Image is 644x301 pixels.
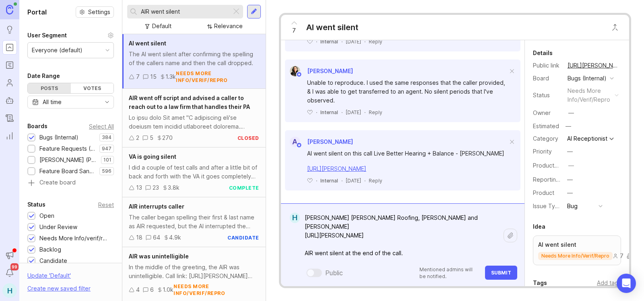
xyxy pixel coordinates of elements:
span: VA is going silent [129,153,176,160]
div: 7 [136,72,140,81]
a: AI went silentneeds more info/verif/repro74 [533,235,621,265]
a: A[PERSON_NAME] [285,137,353,147]
span: AIR went off script and advised a caller to reach out to a law firm that handles their PA [129,94,250,110]
button: Announcements [2,248,17,262]
div: needs more info/verif/repro [176,70,259,84]
div: 4 [136,285,140,294]
div: 4.9k [169,233,181,242]
div: Feature Board Sandbox [DATE] [39,167,95,176]
img: member badge [296,72,302,78]
p: Mentioned admins will be notified. [419,266,480,280]
input: Search... [141,7,228,16]
div: Add tags [597,278,621,287]
a: [URL][PERSON_NAME] [307,165,366,172]
a: AIR interrupts callerThe caller began spelling their first & last name as AIR requested, but the ... [122,197,266,247]
a: Reporting [2,129,17,143]
div: Public [325,268,343,278]
div: — [563,121,574,131]
div: Needs More Info/verif/repro [39,234,110,243]
time: [DATE] [346,178,361,184]
div: · [316,109,317,116]
div: 3.8k [168,183,180,192]
label: Product [533,189,554,196]
a: Users [2,76,17,90]
img: Ysabelle Eugenio [290,66,300,76]
div: Reply [369,177,382,184]
button: ProductboardID [566,160,576,171]
div: H [290,213,300,223]
div: — [568,161,574,170]
div: candidate [227,234,259,241]
div: Create new saved filter [27,284,91,293]
div: Everyone (default) [32,46,83,55]
div: 18 [136,233,142,242]
button: Notifications [2,266,17,280]
label: Issue Type [533,203,562,209]
div: · [341,177,343,184]
a: VA is going silentI did a couple of test calls and after a little bit of back and forth with the ... [122,147,266,197]
button: Submit [485,266,517,280]
div: Bug [567,202,578,211]
div: · [364,109,365,116]
span: Settings [88,8,110,16]
a: AIR went off script and advised a caller to reach out to a law firm that handles their PALo ipsu ... [122,89,266,147]
time: [DATE] [346,39,361,45]
div: Estimated [533,123,559,129]
a: AI went silentThe AI went silent after confirming the spelling of the callers name and then the c... [122,34,266,89]
div: Open [39,211,54,220]
svg: toggle icon [101,99,114,105]
a: Ideas [2,23,17,37]
div: 64 [153,233,160,242]
span: [PERSON_NAME] [307,138,353,145]
div: 6 [150,285,154,294]
div: Internal [320,109,338,116]
div: — [567,147,573,156]
div: Details [533,48,553,58]
a: [URL][PERSON_NAME] [565,60,621,71]
div: Reply [369,109,382,116]
div: needs more info/verif/repro [568,86,612,104]
div: Relevance [214,22,243,31]
div: — [568,109,574,117]
div: 23 [153,183,159,192]
div: Votes [71,83,114,93]
span: 7 [292,26,296,35]
div: AI Receptionist [567,136,607,141]
div: Internal [320,38,338,45]
div: AI went silent [306,22,358,33]
p: 101 [103,157,111,163]
div: Candidate [39,256,67,265]
div: 7 [613,253,623,259]
div: 1.3k [165,72,176,81]
div: Boards [27,121,47,131]
div: A [290,137,300,147]
span: AIR was unintelligible [129,253,189,260]
a: Create board [27,180,114,187]
div: Select All [89,124,114,129]
div: closed [237,135,259,141]
a: Ysabelle Eugenio[PERSON_NAME] [285,66,353,76]
div: [PERSON_NAME] (Public) [39,156,97,164]
span: 99 [10,263,19,270]
div: · [316,38,317,45]
div: The AI went silent after confirming the spelling of the callers name and then the call dropped. [129,50,259,68]
div: 15 [150,72,157,81]
span: Submit [491,270,511,276]
div: needs more info/verif/repro [173,283,259,297]
div: Reply [369,38,382,45]
div: 270 [162,133,173,142]
div: Under Review [39,223,77,231]
span: AIR interrupts caller [129,203,184,210]
div: 1.0k [163,285,173,294]
div: Idea [533,222,545,231]
div: 4 [627,253,638,259]
div: Public link [533,61,561,70]
div: Feature Requests (Internal) [39,144,95,153]
button: H [2,283,17,298]
button: Close button [607,19,623,35]
div: 13 [136,183,142,192]
span: AI went silent [129,40,166,47]
label: ProductboardID [533,162,576,169]
label: Priority [533,148,552,155]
